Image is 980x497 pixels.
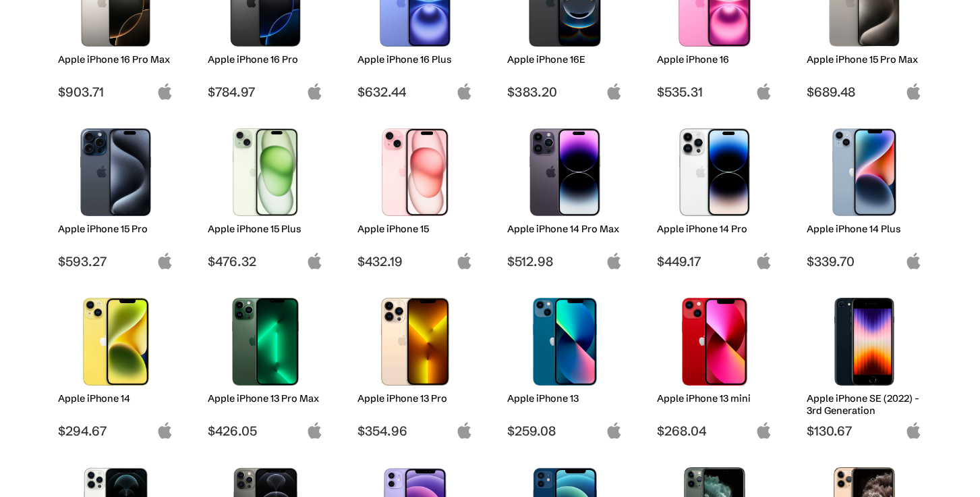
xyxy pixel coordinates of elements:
img: apple-logo [456,422,473,439]
img: apple-logo [905,253,922,269]
span: $449.17 [657,253,772,269]
h2: Apple iPhone 16 Pro Max [58,53,173,66]
span: $632.44 [357,84,473,100]
img: iPhone 15 Plus [218,128,313,216]
h2: Apple iPhone 13 Pro [357,392,473,404]
img: iPhone 13 [517,298,612,386]
h2: Apple iPhone 14 Plus [807,223,922,235]
img: iPhone 13 Pro [368,298,463,386]
img: apple-logo [156,253,173,269]
img: iPhone 15 Pro [68,128,163,216]
a: iPhone 15 Apple iPhone 15 $432.19 apple-logo [351,122,480,269]
a: iPhone 14 Apple iPhone 14 $294.67 apple-logo [52,291,180,439]
img: iPhone SE 3rd Gen [817,298,912,386]
h2: Apple iPhone 14 [58,392,173,404]
span: $903.71 [58,84,173,100]
span: $383.20 [507,84,623,100]
span: $476.32 [208,253,323,269]
img: apple-logo [456,83,473,100]
h2: Apple iPhone 13 [507,392,623,404]
img: apple-logo [306,253,323,269]
img: apple-logo [755,422,772,439]
img: iPhone 13 Pro Max [218,298,313,386]
a: iPhone 13 Apple iPhone 13 $259.08 apple-logo [501,291,629,439]
span: $426.05 [208,423,323,439]
img: apple-logo [905,422,922,439]
img: apple-logo [606,83,623,100]
a: iPhone 14 Pro Max Apple iPhone 14 Pro Max $512.98 apple-logo [501,122,629,269]
span: $259.08 [507,423,623,439]
a: iPhone 13 Pro Max Apple iPhone 13 Pro Max $426.05 apple-logo [202,291,330,439]
span: $784.97 [208,84,323,100]
img: iPhone 14 Pro [667,128,762,216]
h2: Apple iPhone 13 Pro Max [208,392,323,404]
img: iPhone 14 [68,298,163,386]
span: $535.31 [657,84,772,100]
span: $689.48 [807,84,922,100]
h2: Apple iPhone SE (2022) - 3rd Generation [807,392,922,417]
img: apple-logo [606,253,623,269]
a: iPhone 13 Pro Apple iPhone 13 Pro $354.96 apple-logo [351,291,480,439]
a: iPhone 14 Pro Apple iPhone 14 Pro $449.17 apple-logo [651,122,779,269]
span: $512.98 [507,253,623,269]
img: iPhone 13 mini [667,298,762,386]
a: iPhone 15 Pro Apple iPhone 15 Pro $593.27 apple-logo [52,122,180,269]
img: apple-logo [156,422,173,439]
span: $432.19 [357,253,473,269]
a: iPhone 13 mini Apple iPhone 13 mini $268.04 apple-logo [651,291,779,439]
img: apple-logo [755,253,772,269]
h2: Apple iPhone 15 Pro [58,223,173,235]
img: apple-logo [306,422,323,439]
h2: Apple iPhone 14 Pro [657,223,772,235]
img: apple-logo [156,83,173,100]
img: apple-logo [306,83,323,100]
img: iPhone 14 Plus [817,128,912,216]
img: iPhone 15 [368,128,463,216]
h2: Apple iPhone 14 Pro Max [507,223,623,235]
h2: Apple iPhone 16 Plus [357,53,473,66]
img: apple-logo [755,83,772,100]
h2: Apple iPhone 15 [357,223,473,235]
a: iPhone 15 Plus Apple iPhone 15 Plus $476.32 apple-logo [202,122,330,269]
h2: Apple iPhone 16 Pro [208,53,323,66]
a: iPhone SE 3rd Gen Apple iPhone SE (2022) - 3rd Generation $130.67 apple-logo [801,291,929,439]
img: apple-logo [456,253,473,269]
span: $294.67 [58,423,173,439]
h2: Apple iPhone 16 [657,53,772,66]
span: $339.70 [807,253,922,269]
h2: Apple iPhone 13 mini [657,392,772,404]
h2: Apple iPhone 15 Plus [208,223,323,235]
h2: Apple iPhone 15 Pro Max [807,53,922,66]
img: apple-logo [606,422,623,439]
img: iPhone 14 Pro Max [517,128,612,216]
h2: Apple iPhone 16E [507,53,623,66]
span: $130.67 [807,423,922,439]
span: $354.96 [357,423,473,439]
a: iPhone 14 Plus Apple iPhone 14 Plus $339.70 apple-logo [801,122,929,269]
span: $593.27 [58,253,173,269]
span: $268.04 [657,423,772,439]
img: apple-logo [905,83,922,100]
